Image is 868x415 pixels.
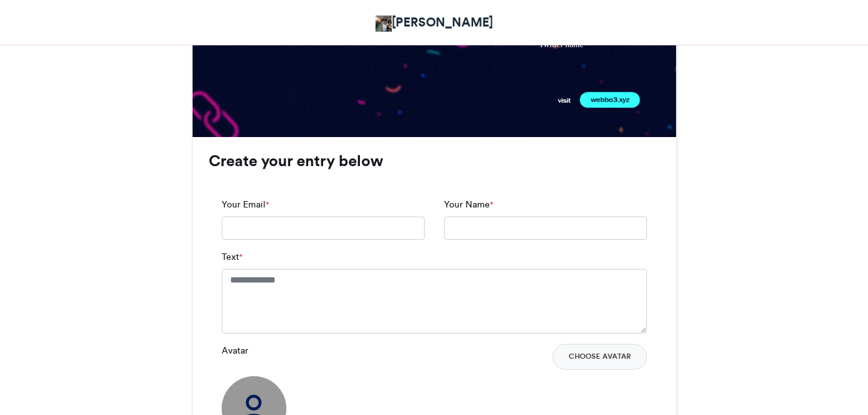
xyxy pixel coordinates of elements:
div: Twitter name [440,39,682,50]
button: Choose Avatar [553,344,647,370]
img: Anuoluwapo Omolafe [376,16,392,32]
a: [PERSON_NAME] [376,13,493,32]
label: Text [222,250,242,264]
label: Avatar [222,344,248,357]
h3: Create your entry below [209,153,660,169]
label: Your Name [444,198,493,211]
label: Your Email [222,198,269,211]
